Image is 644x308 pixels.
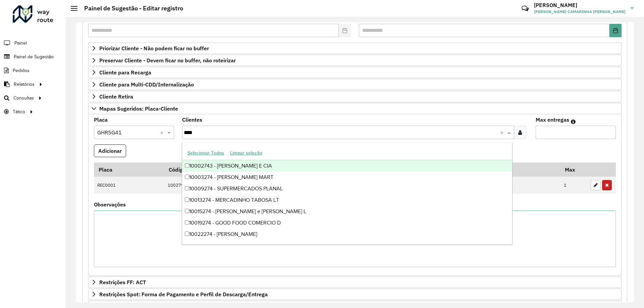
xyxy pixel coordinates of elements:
span: Restrições FF: ACT [99,280,146,285]
td: REC0001 [94,177,164,194]
label: Placa [94,116,108,124]
button: Choose Date [609,24,622,37]
span: Pedidos [13,67,30,74]
h2: Painel de Sugestão - Editar registro [77,5,183,12]
div: Mapas Sugeridos: Placa-Cliente [88,114,622,276]
a: Mapas Sugeridos: Placa-Cliente [88,103,622,114]
span: Cliente para Recarga [99,70,151,75]
span: Preservar Cliente - Devem ficar no buffer, não roteirizar [99,58,236,63]
a: Cliente para Multi-CDD/Internalização [88,79,622,90]
div: 10009274 - SUPERMERCADOS PLANAL [182,183,512,194]
span: Clear all [160,128,166,136]
em: Máximo de clientes que serão colocados na mesma rota com os clientes informados [571,119,576,124]
span: Painel [14,40,27,47]
span: Painel de Sugestão [14,53,54,60]
span: Consultas [13,95,34,102]
div: 10002743 - [PERSON_NAME] E CIA [182,160,512,172]
label: Max entregas [536,116,569,124]
td: 1 [560,177,587,194]
a: Cliente Retira [88,91,622,102]
th: Max [560,163,587,177]
button: Limpar seleção [227,148,265,158]
td: 10027996 [164,177,348,194]
label: Clientes [182,116,202,124]
label: Observações [94,200,126,208]
div: 10013274 - MERCADINHO TABOSA LT [182,194,512,206]
div: 10022742 - [PERSON_NAME] [182,240,512,251]
button: Selecionar Todos [184,148,227,158]
a: Restrições Spot: Forma de Pagamento e Perfil de Descarga/Entrega [88,289,622,300]
span: Cliente para Multi-CDD/Internalização [99,82,194,87]
div: 10003274 - [PERSON_NAME] MART [182,172,512,183]
span: Relatórios [14,81,35,88]
a: Preservar Cliente - Devem ficar no buffer, não roteirizar [88,55,622,66]
div: 10019274 - GOOD FOOD COMERCIO D [182,217,512,229]
th: Código Cliente [164,163,348,177]
a: Restrições FF: ACT [88,276,622,288]
span: Cliente Retira [99,94,133,99]
a: Cliente para Recarga [88,67,622,78]
span: Priorizar Cliente - Não podem ficar no buffer [99,46,209,51]
ng-dropdown-panel: Options list [182,142,512,245]
button: Adicionar [94,144,126,157]
h3: [PERSON_NAME] [534,2,626,8]
span: Clear all [500,128,506,136]
div: 10022274 - [PERSON_NAME] [182,229,512,240]
span: [PERSON_NAME] CAMARINHA [PERSON_NAME] [534,9,626,15]
th: Placa [94,163,164,177]
span: Mapas Sugeridos: Placa-Cliente [99,106,178,111]
div: 10015274 - [PERSON_NAME] e [PERSON_NAME] L [182,206,512,217]
a: Contato Rápido [518,1,532,16]
span: Tático [13,108,25,115]
a: Priorizar Cliente - Não podem ficar no buffer [88,43,622,54]
span: Restrições Spot: Forma de Pagamento e Perfil de Descarga/Entrega [99,292,268,297]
